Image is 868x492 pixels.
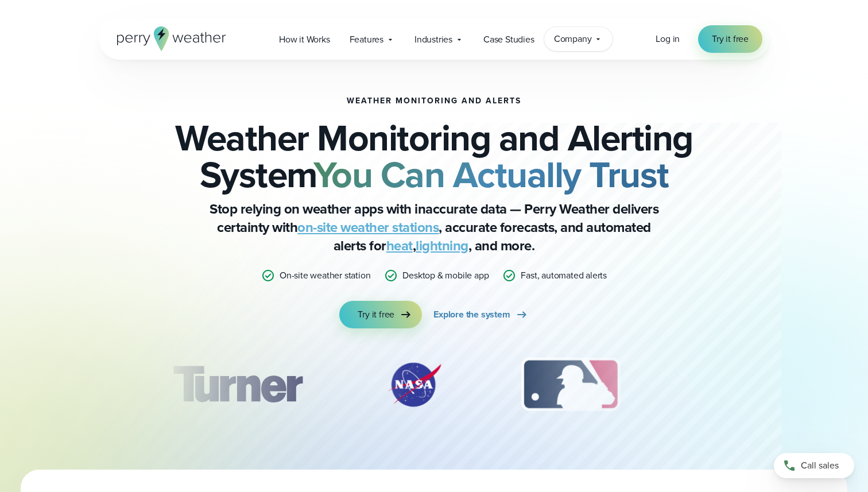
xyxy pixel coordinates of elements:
a: Call sales [774,453,854,478]
img: PGA.svg [687,356,778,413]
span: Company [554,32,592,46]
div: 1 of 12 [156,356,319,413]
span: Try it free [358,308,394,321]
a: How it Works [269,28,340,51]
div: 2 of 12 [374,356,455,413]
img: MLB.svg [510,356,631,413]
a: Case Studies [474,28,544,51]
div: 4 of 12 [687,356,778,413]
span: Explore the system [433,308,510,321]
a: lightning [416,235,468,256]
p: Stop relying on weather apps with inaccurate data — Perry Weather delivers certainty with , accur... [204,200,664,255]
span: Case Studies [483,33,534,47]
p: On-site weather station [280,269,370,282]
h1: Weather Monitoring and Alerts [347,96,521,106]
span: Call sales [801,459,839,472]
span: Industries [414,33,452,47]
img: Turner-Construction_1.svg [156,356,319,413]
span: Features [350,33,383,47]
span: Log in [656,32,680,45]
a: Try it free [339,301,422,328]
div: slideshow [156,356,712,419]
a: on-site weather stations [297,217,439,238]
p: Fast, automated alerts [521,269,607,282]
span: How it Works [279,33,330,47]
p: Desktop & mobile app [402,269,489,282]
h2: Weather Monitoring and Alerting System [156,119,712,193]
img: NASA.svg [374,356,455,413]
a: Explore the system [433,301,528,328]
a: heat [386,235,413,256]
a: Try it free [698,25,762,53]
strong: You Can Actually Trust [313,148,669,202]
div: 3 of 12 [510,356,631,413]
a: Log in [656,32,680,46]
span: Try it free [712,32,749,46]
